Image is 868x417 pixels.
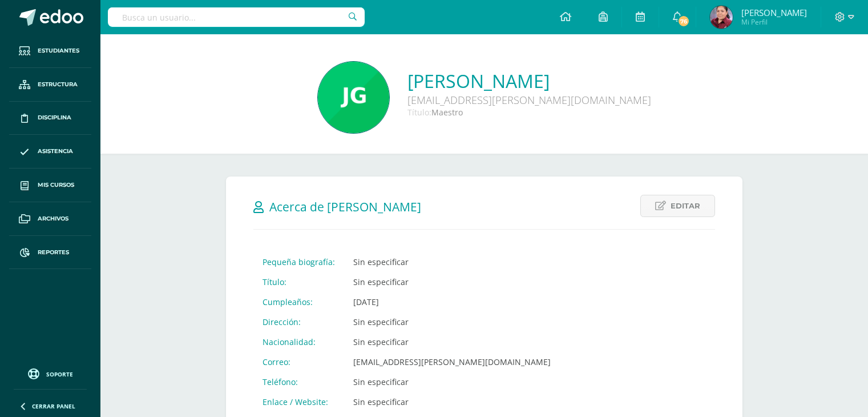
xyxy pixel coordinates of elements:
[9,236,91,270] a: Reportes
[9,169,91,202] a: Mis cursos
[344,292,560,312] td: [DATE]
[253,252,344,272] td: Pequeña biografía:
[9,68,91,102] a: Estructura
[9,202,91,236] a: Archivos
[32,402,75,410] span: Cerrar panel
[431,107,463,118] span: Maestro
[253,332,344,352] td: Nacionalidad:
[253,272,344,292] td: Título:
[38,248,69,257] span: Reportes
[14,366,87,381] a: Soporte
[269,199,421,215] span: Acerca de [PERSON_NAME]
[253,312,344,332] td: Dirección:
[253,352,344,372] td: Correo:
[46,370,73,378] span: Soporte
[253,372,344,392] td: Teléfono:
[741,7,807,18] span: [PERSON_NAME]
[671,195,700,216] span: Editar
[38,214,68,223] span: Archivos
[344,352,560,372] td: [EMAIL_ADDRESS][PERSON_NAME][DOMAIN_NAME]
[38,80,78,89] span: Estructura
[38,147,73,156] span: Asistencia
[344,392,560,412] td: Sin especificar
[38,181,74,190] span: Mis cursos
[253,292,344,312] td: Cumpleaños:
[318,62,389,133] img: 7ad3a2d6f2956d9e736a6f2035af298e.png
[407,93,651,107] div: [EMAIL_ADDRESS][PERSON_NAME][DOMAIN_NAME]
[677,15,690,27] span: 76
[38,113,71,122] span: Disciplina
[710,6,733,29] img: d6b8000caef82a835dfd50702ce5cd6f.png
[344,332,560,352] td: Sin especificar
[344,312,560,332] td: Sin especificar
[9,102,91,135] a: Disciplina
[407,107,431,118] span: Título:
[344,272,560,292] td: Sin especificar
[640,195,715,217] a: Editar
[9,34,91,68] a: Estudiantes
[9,135,91,169] a: Asistencia
[253,392,344,412] td: Enlace / Website:
[108,7,365,27] input: Busca un usuario...
[741,17,807,27] span: Mi Perfil
[407,69,651,93] a: [PERSON_NAME]
[38,46,79,55] span: Estudiantes
[344,252,560,272] td: Sin especificar
[344,372,560,392] td: Sin especificar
